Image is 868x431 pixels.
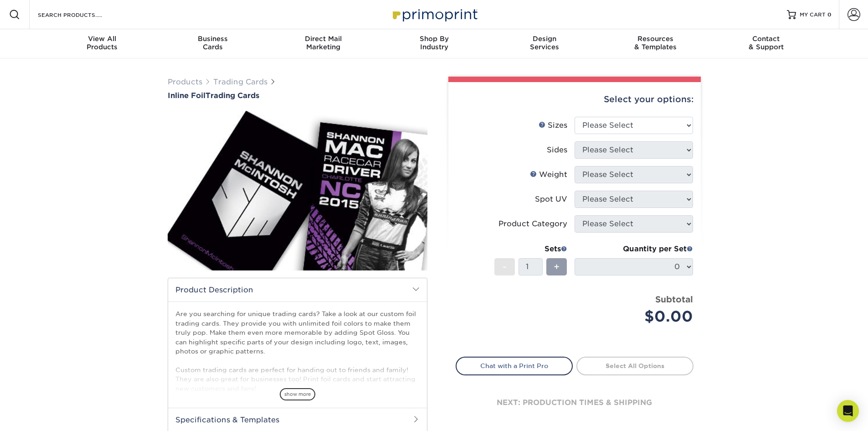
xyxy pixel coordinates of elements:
[711,35,822,43] span: Contact
[498,218,567,229] div: Product Category
[168,91,205,100] span: Inline Foil
[575,244,693,254] div: Quantity per Set
[168,78,202,86] a: Products
[503,260,507,274] span: -
[157,29,268,58] a: BusinessCards
[600,35,711,51] div: & Templates
[280,388,315,400] span: show more
[268,35,379,43] span: Direct Mail
[535,194,567,205] div: Spot UV
[489,35,600,43] span: Design
[47,29,158,58] a: View AllProducts
[576,357,693,375] a: Select All Options
[837,400,859,422] div: Open Intercom Messenger
[539,120,567,131] div: Sizes
[800,11,826,19] span: MY CART
[37,9,126,20] input: SEARCH PRODUCTS.....
[456,357,573,375] a: Chat with a Print Pro
[168,278,427,301] h2: Product Description
[213,78,267,86] a: Trading Cards
[554,260,560,274] span: +
[711,35,822,51] div: & Support
[175,309,420,393] p: Are you searching for unique trading cards? Take a look at our custom foil trading cards. They pr...
[827,11,832,18] span: 0
[456,375,693,430] div: next: production times & shipping
[456,82,693,117] div: Select your options:
[389,5,480,24] img: Primoprint
[494,244,567,254] div: Sets
[47,35,158,51] div: Products
[530,169,567,180] div: Weight
[268,35,379,51] div: Marketing
[600,35,711,43] span: Resources
[489,29,600,58] a: DesignServices
[489,35,600,51] div: Services
[168,91,427,100] h1: Trading Cards
[157,35,268,43] span: Business
[47,35,158,43] span: View All
[379,29,489,58] a: Shop ByIndustry
[379,35,489,51] div: Industry
[711,29,822,58] a: Contact& Support
[547,145,567,156] div: Sides
[655,294,693,304] strong: Subtotal
[268,29,379,58] a: Direct MailMarketing
[168,91,427,100] a: Inline FoilTrading Cards
[379,35,489,43] span: Shop By
[581,306,693,327] div: $0.00
[600,29,711,58] a: Resources& Templates
[168,101,427,280] img: Inline Foil 01
[157,35,268,51] div: Cards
